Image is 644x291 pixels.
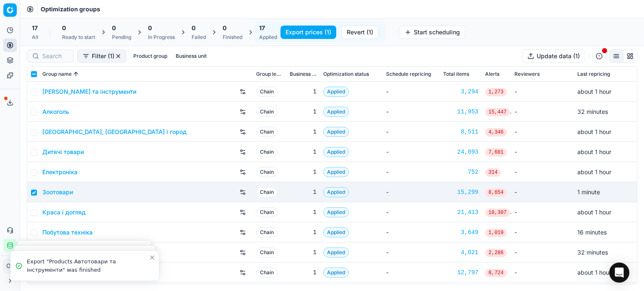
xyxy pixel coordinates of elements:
[443,88,478,96] a: 3,294
[383,162,440,182] td: -
[290,128,317,136] div: 1
[383,222,440,242] td: -
[112,24,116,32] span: 0
[192,24,195,32] span: 0
[223,34,242,41] div: Finished
[42,228,93,237] a: Побутова техніка
[223,24,226,32] span: 0
[443,71,469,77] span: Total items
[577,249,608,256] span: 32 minutes
[256,187,278,197] span: Chain
[42,188,73,196] a: Зоотовари
[290,88,317,96] div: 1
[323,207,349,217] span: Applied
[511,162,574,182] td: -
[112,34,131,41] div: Pending
[256,207,278,217] span: Chain
[323,87,349,97] span: Applied
[443,248,478,257] div: 4,021
[290,248,317,257] div: 1
[443,148,478,156] a: 24,093
[485,209,510,217] span: 10,307
[485,71,499,77] span: Alerts
[443,188,478,196] a: 15,299
[443,268,478,277] a: 12,797
[443,228,478,237] a: 3,649
[383,142,440,162] td: -
[77,49,127,63] button: Filter (1)
[511,102,574,122] td: -
[41,5,100,13] span: Optimization groups
[485,88,507,96] span: 1,273
[577,209,611,216] span: about 1 hour
[256,147,278,157] span: Chain
[511,182,574,202] td: -
[72,70,80,78] button: Sorted by Group name ascending
[323,107,349,117] span: Applied
[485,269,507,277] span: 8,724
[62,34,95,41] div: Ready to start
[42,128,187,136] a: [GEOGRAPHIC_DATA], [GEOGRAPHIC_DATA] і город
[148,24,152,32] span: 0
[609,263,629,283] div: Open Intercom Messenger
[522,49,585,63] button: Update data (1)
[386,71,431,77] span: Schedule repricing
[485,249,507,257] span: 2,286
[27,258,149,274] div: Export "Products Автотовари та інструменти" was finished
[32,24,38,32] span: 17
[3,259,17,273] button: ОГ
[259,34,277,41] div: Applied
[290,168,317,176] div: 1
[42,168,78,176] a: Електроніка
[443,168,478,176] a: 752
[511,263,574,283] td: -
[323,147,349,157] span: Applied
[511,122,574,142] td: -
[383,122,440,142] td: -
[323,167,349,177] span: Applied
[577,128,611,135] span: about 1 hour
[290,148,317,156] div: 1
[256,167,278,177] span: Chain
[443,128,478,136] a: 8,511
[42,52,68,60] input: Search
[323,71,369,77] span: Optimization status
[256,247,278,258] span: Chain
[443,108,478,116] a: 11,953
[577,71,610,77] span: Last repricing
[323,268,349,278] span: Applied
[42,108,69,116] a: Алкоголь
[511,242,574,263] td: -
[383,182,440,202] td: -
[4,260,16,272] span: ОГ
[383,242,440,263] td: -
[443,208,478,216] div: 21,413
[32,34,38,41] div: All
[485,148,507,157] span: 7,681
[256,127,278,137] span: Chain
[256,87,278,97] span: Chain
[290,188,317,196] div: 1
[192,34,206,41] div: Failed
[383,102,440,122] td: -
[485,108,510,116] span: 15,447
[172,51,210,61] button: Business unit
[147,252,157,263] button: Close toast
[290,208,317,216] div: 1
[41,5,100,13] nav: breadcrumb
[577,148,611,155] span: about 1 hour
[485,229,507,237] span: 1,019
[42,148,84,156] a: Дитячі товари
[42,208,86,216] a: Краса і догляд
[399,26,465,39] button: Start scheduling
[323,247,349,258] span: Applied
[577,229,607,236] span: 16 minutes
[383,82,440,102] td: -
[511,142,574,162] td: -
